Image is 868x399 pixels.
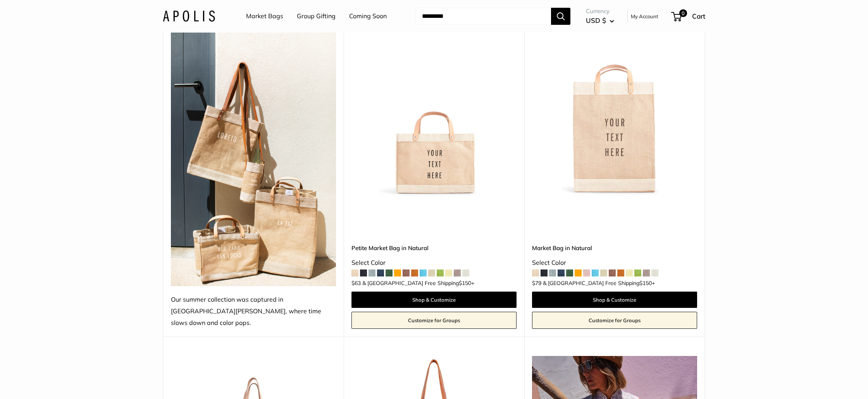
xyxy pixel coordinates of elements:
a: Group Gifting [297,10,336,22]
img: Apolis [163,10,215,22]
button: Search [551,8,570,25]
a: Petite Market Bag in Naturaldescription_Effortless style that elevates every moment [351,32,517,197]
span: $150 [459,280,471,287]
div: Select Color [532,257,697,269]
a: Market Bag in NaturalMarket Bag in Natural [532,32,697,197]
a: Market Bags [246,10,283,22]
button: USD $ [586,14,614,27]
img: Market Bag in Natural [532,32,697,197]
span: USD $ [586,16,606,24]
span: & [GEOGRAPHIC_DATA] Free Shipping + [362,280,474,286]
span: Currency [586,6,614,17]
span: $63 [351,280,361,287]
img: Petite Market Bag in Natural [351,32,517,197]
a: Customize for Groups [351,312,517,329]
div: Select Color [351,257,517,269]
a: Market Bag in Natural [532,244,697,252]
div: Our summer collection was captured in [GEOGRAPHIC_DATA][PERSON_NAME], where time slows down and c... [171,294,336,329]
a: 0 Cart [672,10,705,22]
span: $79 [532,280,541,287]
span: Cart [692,12,705,20]
span: 0 [679,9,687,17]
a: My Account [631,12,658,21]
a: Petite Market Bag in Natural [351,244,517,252]
img: Our summer collection was captured in Todos Santos, where time slows down and color pops. [171,32,336,286]
span: $150 [639,280,652,287]
span: & [GEOGRAPHIC_DATA] Free Shipping + [543,280,655,286]
a: Customize for Groups [532,312,697,329]
a: Coming Soon [349,10,387,22]
input: Search... [416,8,551,25]
a: Shop & Customize [532,292,697,308]
a: Shop & Customize [351,292,517,308]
